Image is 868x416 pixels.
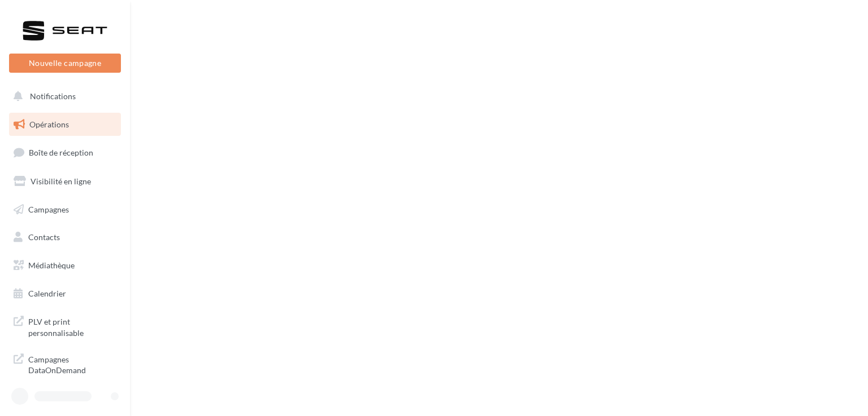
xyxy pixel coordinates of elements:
a: Médiathèque [7,254,123,277]
a: Calendrier [7,282,123,306]
a: Boîte de réception [7,140,123,165]
span: Médiathèque [28,260,75,270]
span: Visibilité en ligne [31,176,91,186]
span: Calendrier [28,289,66,298]
a: Campagnes DataOnDemand [7,347,123,380]
span: Campagnes DataOnDemand [28,352,116,376]
span: Campagnes [28,204,69,214]
a: Campagnes [7,198,123,222]
a: Contacts [7,225,123,249]
a: PLV et print personnalisable [7,309,123,343]
a: Opérations [7,113,123,136]
span: Opérations [29,120,69,129]
span: Boîte de réception [29,148,93,157]
button: Nouvelle campagne [9,54,121,73]
span: Contacts [28,232,60,242]
span: Notifications [30,91,76,101]
a: Visibilité en ligne [7,170,123,193]
button: Notifications [7,85,119,108]
span: PLV et print personnalisable [28,314,116,338]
